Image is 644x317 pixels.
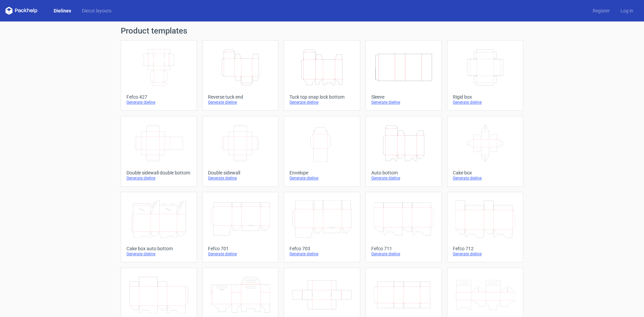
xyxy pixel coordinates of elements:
[202,116,278,187] a: Double sidewallGenerate dieline
[453,175,518,181] div: Generate dieline
[371,246,436,251] div: Fefco 711
[208,175,273,181] div: Generate dieline
[366,116,442,187] a: Auto bottomGenerate dieline
[371,100,436,105] div: Generate dieline
[126,175,191,181] div: Generate dieline
[453,100,518,105] div: Generate dieline
[453,170,518,175] div: Cake box
[289,100,354,105] div: Generate dieline
[208,251,273,257] div: Generate dieline
[371,170,436,175] div: Auto bottom
[371,251,436,257] div: Generate dieline
[126,246,191,251] div: Cake box auto bottom
[366,40,442,111] a: SleeveGenerate dieline
[121,192,197,262] a: Cake box auto bottomGenerate dieline
[453,246,518,251] div: Fefco 712
[447,116,523,187] a: Cake boxGenerate dieline
[284,116,360,187] a: EnvelopeGenerate dieline
[126,94,191,100] div: Fefco 427
[371,175,436,181] div: Generate dieline
[284,40,360,111] a: Tuck top snap lock bottomGenerate dieline
[126,100,191,105] div: Generate dieline
[208,246,273,251] div: Fefco 701
[371,94,436,100] div: Sleeve
[202,40,278,111] a: Reverse tuck endGenerate dieline
[447,192,523,262] a: Fefco 712Generate dieline
[447,40,523,111] a: Rigid boxGenerate dieline
[121,27,523,35] h1: Product templates
[587,7,615,14] a: Register
[208,170,273,175] div: Double sidewall
[121,116,197,187] a: Double sidewall double bottomGenerate dieline
[126,251,191,257] div: Generate dieline
[289,251,354,257] div: Generate dieline
[289,175,354,181] div: Generate dieline
[289,170,354,175] div: Envelope
[202,192,278,262] a: Fefco 701Generate dieline
[76,7,117,14] a: Diecut layouts
[208,100,273,105] div: Generate dieline
[121,40,197,111] a: Fefco 427Generate dieline
[453,94,518,100] div: Rigid box
[48,7,76,14] a: Dielines
[284,192,360,262] a: Fefco 703Generate dieline
[453,251,518,257] div: Generate dieline
[126,170,191,175] div: Double sidewall double bottom
[289,94,354,100] div: Tuck top snap lock bottom
[366,192,442,262] a: Fefco 711Generate dieline
[615,7,639,14] a: Log in
[289,246,354,251] div: Fefco 703
[208,94,273,100] div: Reverse tuck end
